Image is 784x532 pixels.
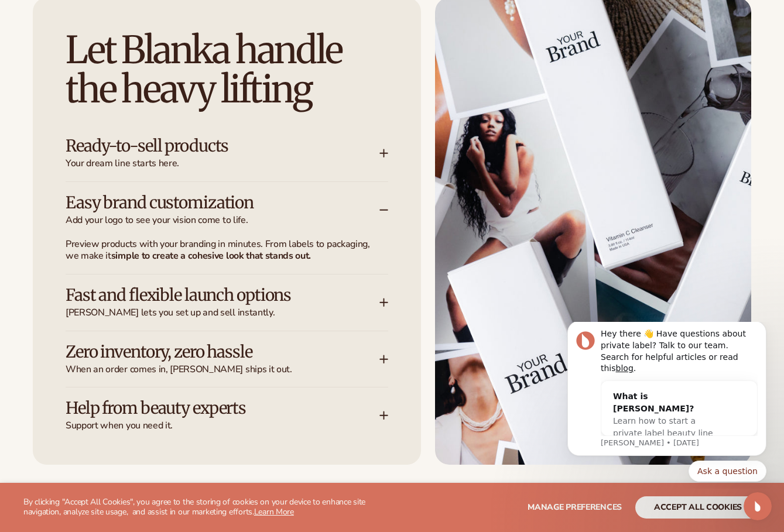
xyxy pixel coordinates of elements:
img: Profile image for Lee [26,9,45,28]
span: Manage preferences [528,502,622,513]
span: Your dream line starts here. [66,157,379,170]
span: [PERSON_NAME] lets you set up and sell instantly. [66,307,379,319]
div: Quick reply options [18,139,217,160]
span: Support when you need it. [66,420,379,432]
h3: Help from beauty experts [66,399,344,417]
h3: Zero inventory, zero hassle [66,343,344,361]
a: blog [66,42,84,51]
div: Hey there 👋 Have questions about private label? Talk to our team. Search for helpful articles or ... [51,6,208,52]
button: Quick reply: Ask a question [139,139,217,160]
a: Learn More [254,506,294,517]
button: Manage preferences [528,496,622,519]
div: What is [PERSON_NAME]? [63,68,172,93]
div: Message content [51,6,208,114]
iframe: Intercom notifications message [550,322,784,489]
span: When an order comes in, [PERSON_NAME] ships it out. [66,363,379,376]
h3: Fast and flexible launch options [66,286,344,304]
strong: simple to create a cohesive look that stands out. [111,249,311,262]
p: Message from Lee, sent 7w ago [51,116,208,126]
h3: Easy brand customization [66,194,344,212]
iframe: Intercom live chat [744,492,772,520]
p: By clicking "Accept All Cookies", you agree to the storing of cookies on your device to enhance s... [23,497,384,517]
span: Learn how to start a private label beauty line with [PERSON_NAME] [63,94,163,128]
h3: Ready-to-sell products [66,137,344,155]
div: What is [PERSON_NAME]?Learn how to start a private label beauty line with [PERSON_NAME] [52,59,184,139]
h2: Let Blanka handle the heavy lifting [66,30,388,109]
p: Preview products with your branding in minutes. From labels to packaging, we make it [66,238,374,263]
span: Add your logo to see your vision come to life. [66,214,379,226]
button: accept all cookies [635,496,761,519]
